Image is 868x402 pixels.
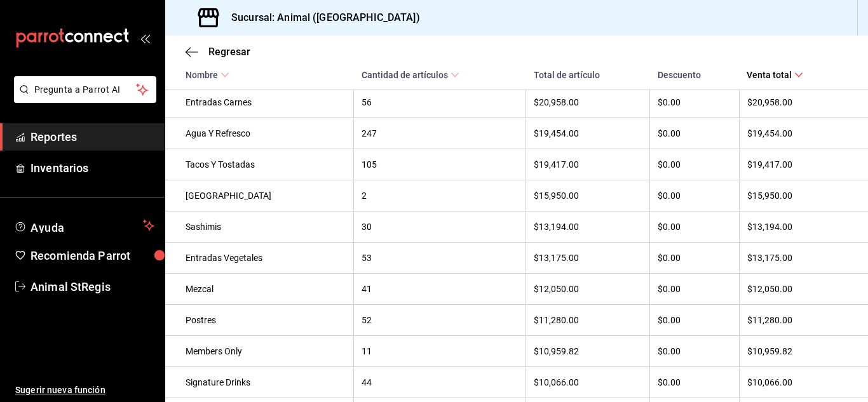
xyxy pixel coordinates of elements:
div: 53 [362,253,518,263]
div: [GEOGRAPHIC_DATA] [186,191,346,201]
div: 11 [362,346,518,356]
div: Agua Y Refresco [186,128,346,138]
div: $19,417.00 [534,159,642,170]
div: $20,958.00 [747,97,848,107]
div: $19,417.00 [747,159,848,170]
div: $0.00 [658,377,731,387]
div: $12,050.00 [534,284,642,294]
div: $0.00 [658,222,731,232]
div: 56 [362,97,518,107]
div: $11,280.00 [747,315,848,325]
div: Tacos Y Tostadas [186,159,346,170]
div: $15,950.00 [747,191,848,201]
span: Reportes [31,128,154,145]
div: Entradas Carnes [186,97,346,107]
div: 30 [362,222,518,232]
span: Ayuda [31,218,138,233]
div: $13,175.00 [747,253,848,263]
div: $15,950.00 [534,191,642,201]
div: $12,050.00 [747,284,848,294]
div: $0.00 [658,253,731,263]
div: $19,454.00 [534,128,642,138]
div: $0.00 [658,315,731,325]
div: Postres [186,315,346,325]
span: Cantidad de artículos [362,70,459,80]
div: Signature Drinks [186,377,346,387]
span: Animal StRegis [31,278,154,295]
div: 41 [362,284,518,294]
span: Nombre [186,70,229,80]
div: $0.00 [658,191,731,201]
div: $13,194.00 [747,222,848,232]
span: Regresar [208,46,250,58]
div: $0.00 [658,128,731,138]
div: Sashimis [186,222,346,232]
div: $13,175.00 [534,253,642,263]
div: 247 [362,128,518,138]
div: 44 [362,377,518,387]
button: open_drawer_menu [140,33,150,43]
div: $10,959.82 [747,346,848,356]
h3: Sucursal: Animal ([GEOGRAPHIC_DATA]) [221,10,420,25]
div: $0.00 [658,97,731,107]
div: $10,066.00 [534,377,642,387]
div: 2 [362,191,518,201]
div: $10,066.00 [747,377,848,387]
div: Mezcal [186,284,346,294]
div: Members Only [186,346,346,356]
div: Entradas Vegetales [186,253,346,263]
span: Venta total [747,70,803,80]
div: $0.00 [658,284,731,294]
div: $0.00 [658,159,731,170]
div: $19,454.00 [747,128,848,138]
div: $13,194.00 [534,222,642,232]
div: $20,958.00 [534,97,642,107]
div: 105 [362,159,518,170]
span: Inventarios [31,159,154,177]
span: Recomienda Parrot [31,247,154,264]
div: 52 [362,315,518,325]
a: Pregunta a Parrot AI [9,92,156,105]
span: Sugerir nueva función [15,384,154,397]
div: $10,959.82 [534,346,642,356]
div: $0.00 [658,346,731,356]
span: Pregunta a Parrot AI [34,83,137,97]
button: Regresar [186,46,250,58]
div: $11,280.00 [534,315,642,325]
button: Pregunta a Parrot AI [14,76,156,103]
